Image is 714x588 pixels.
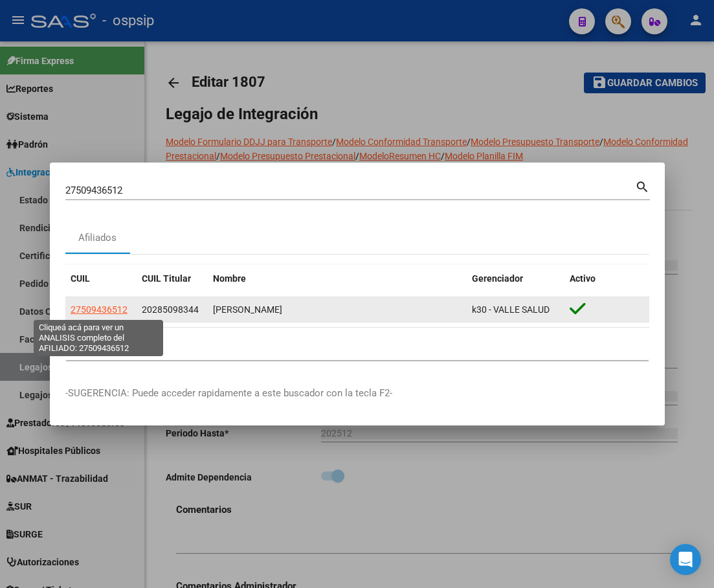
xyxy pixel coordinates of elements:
[65,328,649,360] div: 1 total
[137,265,208,293] datatable-header-cell: CUIL Titular
[208,265,467,293] datatable-header-cell: Nombre
[472,273,523,284] span: Gerenciador
[635,178,650,194] mat-icon: search
[65,265,137,293] datatable-header-cell: CUIL
[472,304,550,315] span: k30 - VALLE SALUD
[71,273,90,284] span: CUIL
[213,273,246,284] span: Nombre
[71,304,128,315] span: 27509436512
[213,302,462,317] div: [PERSON_NAME]
[142,273,191,284] span: CUIL Titular
[564,265,649,293] datatable-header-cell: Activo
[78,231,117,245] div: Afiliados
[467,265,564,293] datatable-header-cell: Gerenciador
[670,544,701,575] div: Open Intercom Messenger
[570,273,596,284] span: Activo
[142,304,199,315] span: 20285098344
[65,386,649,401] p: -SUGERENCIA: Puede acceder rapidamente a este buscador con la tecla F2-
